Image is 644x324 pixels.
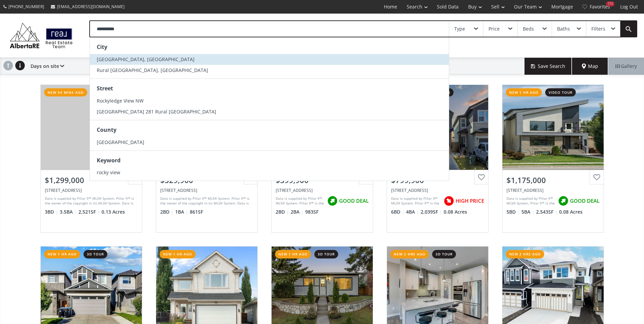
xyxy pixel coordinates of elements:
span: 0.08 Acres [559,209,583,215]
div: $1,175,000 [507,175,600,185]
span: 861 SF [190,209,203,215]
div: Data is supplied by Pillar 9™ MLS® System. Pillar 9™ is the owner of the copyright in its MLS® Sy... [160,196,252,206]
div: Type [454,26,465,31]
span: [GEOGRAPHIC_DATA] [97,139,144,145]
span: 1 BA [175,209,188,215]
span: GOOD DEAL [570,197,600,204]
span: 0.08 Acres [444,209,467,215]
div: 860 Midridge Drive SE #632, Calgary, AB T2X 1K1 [160,187,253,193]
span: [GEOGRAPHIC_DATA] 281 Rural [GEOGRAPHIC_DATA] [97,108,216,115]
span: 5 BD [507,209,520,215]
span: 2 BD [276,209,289,215]
div: Data is supplied by Pillar 9™ MLS® System. Pillar 9™ is the owner of the copyright in its MLS® Sy... [507,196,555,206]
div: [GEOGRAPHIC_DATA], [GEOGRAPHIC_DATA] [89,41,188,51]
span: 2 BA [291,209,303,215]
span: Rockyledge View NW [97,97,144,104]
span: [PHONE_NUMBER] [8,4,44,10]
span: 983 SF [305,209,318,215]
div: 100 Cambrian Drive NW, Calgary, AB T2K 1P2 [507,187,600,193]
img: rating icon [442,194,456,208]
span: Rural [GEOGRAPHIC_DATA], [GEOGRAPHIC_DATA] [97,67,208,73]
span: HIGH PRICE [456,197,484,204]
a: new 54 mins ago3d tour$1,299,000[STREET_ADDRESS]Data is supplied by Pillar 9™ MLS® System. Pillar... [34,78,149,239]
span: [EMAIL_ADDRESS][DOMAIN_NAME] [57,4,125,10]
strong: City [97,43,107,51]
div: Beds [523,26,534,31]
span: 5 BA [521,209,534,215]
span: 2,039 SF [421,209,442,215]
span: 6 BD [391,209,404,215]
span: 2 BD [160,209,173,215]
div: Data is supplied by Pillar 9™ MLS® System. Pillar 9™ is the owner of the copyright in its MLS® Sy... [391,196,440,206]
div: 173 [606,1,614,6]
img: Logo [7,21,76,50]
a: new 1 hr agovideo tour$1,175,000[STREET_ADDRESS]Data is supplied by Pillar 9™ MLS® System. Pillar... [495,78,611,239]
div: $1,299,000 [45,175,138,185]
span: [GEOGRAPHIC_DATA], [GEOGRAPHIC_DATA] [97,56,195,62]
strong: Street [97,85,113,92]
div: Baths [557,26,570,31]
span: 2,543 SF [536,209,557,215]
span: 0.13 Acres [102,209,125,215]
span: Gallery [615,63,637,70]
div: Days on site [27,58,64,75]
img: rating icon [326,194,339,208]
div: Data is supplied by Pillar 9™ MLS® System. Pillar 9™ is the owner of the copyright in its MLS® Sy... [276,196,324,206]
span: 4 BA [406,209,419,215]
button: Save Search [525,58,572,75]
span: 2,521 SF [78,209,100,215]
span: GOOD DEAL [339,197,369,204]
span: Map [582,63,598,70]
div: 6 West Point Mews SW, Calgary, AB T3H 0X4 [45,187,138,193]
strong: Keyword [97,157,121,164]
a: [EMAIL_ADDRESS][DOMAIN_NAME] [48,0,128,13]
strong: County [97,126,116,133]
div: Gallery [608,58,644,75]
div: 38 9 Street NE #304, Calgary, AB T2E 7K9 [276,187,369,193]
div: Price [489,26,500,31]
span: 3.5 BA [60,209,77,215]
div: 115 Savanna Way, Calgary, AB T3J 0Y6 [391,187,484,193]
span: rocky view [97,169,120,176]
div: Map [572,58,608,75]
div: Filters [591,26,605,31]
img: rating icon [556,194,570,208]
span: 3 BD [45,209,58,215]
div: Data is supplied by Pillar 9™ MLS® System. Pillar 9™ is the owner of the copyright in its MLS® Sy... [45,196,136,206]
